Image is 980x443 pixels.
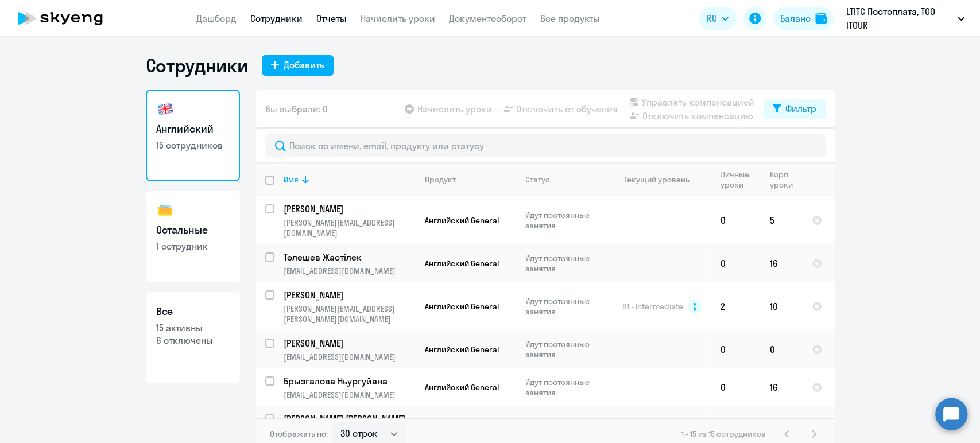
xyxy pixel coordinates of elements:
[284,58,324,72] div: Добавить
[196,13,237,24] a: Дашборд
[525,210,604,231] p: Идут постоянные занятия
[425,215,499,226] span: Английский General
[699,7,737,30] button: RU
[156,223,230,238] h3: Остальные
[780,11,811,25] div: Баланс
[840,5,970,32] button: LTITC Постоплата, ТОО ITOUR
[156,100,175,118] img: english
[525,296,604,317] p: Идут постоянные занятия
[614,174,711,185] div: Текущий уровень
[146,292,240,383] a: Все15 активны6 отключены
[284,174,415,185] div: Имя
[270,429,328,439] span: Отображать по:
[284,337,415,349] a: [PERSON_NAME]
[146,54,248,77] h1: Сотрудники
[156,139,230,151] p: 15 сотрудников
[250,13,303,24] a: Сотрудники
[711,331,761,368] td: 0
[156,304,230,319] h3: Все
[284,390,415,400] p: [EMAIL_ADDRESS][DOMAIN_NAME]
[711,196,761,244] td: 0
[785,102,816,115] div: Фильтр
[622,301,683,312] span: B1 - Intermediate
[540,13,600,24] a: Все продукты
[284,375,413,387] p: Брызгалова Ньургуйана
[284,352,415,362] p: [EMAIL_ADDRESS][DOMAIN_NAME]
[761,244,803,282] td: 16
[707,11,717,25] span: RU
[721,169,760,190] div: Личные уроки
[525,377,604,398] p: Идут постоянные занятия
[284,174,299,185] div: Имя
[525,339,604,360] p: Идут постоянные занятия
[425,344,499,355] span: Английский General
[284,375,415,387] a: Брызгалова Ньургуйана
[761,282,803,331] td: 10
[156,321,230,334] p: 15 активны
[815,13,827,24] img: balance
[525,174,604,185] div: Статус
[425,174,516,185] div: Продукт
[711,282,761,331] td: 2
[770,169,802,190] div: Корп. уроки
[284,266,415,276] p: [EMAIL_ADDRESS][DOMAIN_NAME]
[773,7,834,30] button: Балансbalance
[156,122,230,137] h3: Английский
[761,196,803,244] td: 5
[525,174,550,185] div: Статус
[425,258,499,269] span: Английский General
[284,203,415,215] a: [PERSON_NAME]
[284,251,415,263] a: Төлешев Жастілек
[316,13,347,24] a: Отчеты
[525,253,604,274] p: Идут постоянные занятия
[284,413,415,425] a: [PERSON_NAME] [PERSON_NAME]
[624,174,690,185] div: Текущий уровень
[721,169,753,190] div: Личные уроки
[146,90,240,181] a: Английский15 сотрудников
[284,217,415,238] p: [PERSON_NAME][EMAIL_ADDRESS][DOMAIN_NAME]
[425,174,456,185] div: Продукт
[156,240,230,252] p: 1 сотрудник
[156,334,230,347] p: 6 отключены
[425,382,499,393] span: Английский General
[265,102,328,116] span: Вы выбрали: 0
[425,301,499,312] span: Английский General
[764,99,826,119] button: Фильтр
[361,13,435,24] a: Начислить уроки
[284,203,413,215] p: [PERSON_NAME]
[146,191,240,282] a: Остальные1 сотрудник
[284,337,413,349] p: [PERSON_NAME]
[711,244,761,282] td: 0
[846,5,953,32] p: LTITC Постоплата, ТОО ITOUR
[761,331,803,368] td: 0
[156,201,175,219] img: others
[761,368,803,406] td: 16
[711,368,761,406] td: 0
[284,251,413,263] p: Төлешев Жастілек
[265,134,826,157] input: Поиск по имени, email, продукту или статусу
[681,429,766,439] span: 1 - 15 из 15 сотрудников
[284,289,415,301] a: [PERSON_NAME]
[449,13,526,24] a: Документооборот
[284,413,413,425] p: [PERSON_NAME] [PERSON_NAME]
[284,289,413,301] p: [PERSON_NAME]
[262,55,334,76] button: Добавить
[770,169,795,190] div: Корп. уроки
[284,304,415,324] p: [PERSON_NAME][EMAIL_ADDRESS][PERSON_NAME][DOMAIN_NAME]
